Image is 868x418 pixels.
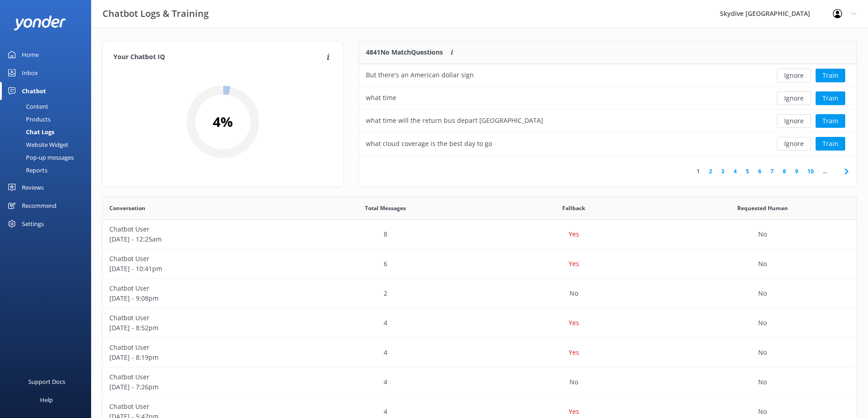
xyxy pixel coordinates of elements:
div: row [103,249,857,279]
a: 2 [704,167,717,176]
p: Chatbot User [109,313,284,323]
p: [DATE] - 8:52pm [109,323,284,333]
p: [DATE] - 10:41pm [109,264,284,274]
div: what time [366,93,396,103]
button: Train [816,114,845,128]
p: Yes [569,407,579,417]
a: 6 [754,167,766,176]
p: Chatbot User [109,342,284,353]
p: 4 [384,407,387,417]
p: [DATE] - 12:25am [109,234,284,244]
p: 6 [384,259,387,269]
div: Website Widget [5,138,68,151]
p: No [758,259,767,269]
p: Chatbot User [109,224,284,234]
img: yonder-white-logo.png [14,15,66,30]
a: 5 [741,167,754,176]
p: No [758,377,767,387]
p: 8 [384,229,387,239]
div: Help [40,391,53,409]
a: 8 [778,167,791,176]
p: No [758,229,767,239]
p: Yes [569,259,579,269]
span: Total Messages [365,204,406,212]
h2: 4 % [213,111,233,133]
div: row [359,132,857,155]
a: 4 [729,167,741,176]
p: No [758,407,767,417]
p: Yes [569,229,579,239]
div: row [103,279,857,308]
p: No [758,347,767,358]
p: Chatbot User [109,283,284,293]
button: Train [816,69,845,82]
a: 7 [766,167,778,176]
a: 3 [717,167,729,176]
p: [DATE] - 7:26pm [109,382,284,392]
div: Inbox [22,64,38,82]
p: Yes [569,318,579,328]
div: what time will the return bus depart [GEOGRAPHIC_DATA] [366,116,543,126]
p: Yes [569,347,579,358]
span: Fallback [562,204,585,212]
span: Conversation [109,204,145,212]
p: 4841 No Match Questions [366,47,443,57]
a: 10 [803,167,818,176]
button: Ignore [777,91,811,105]
div: Reviews [22,178,44,196]
p: Chatbot User [109,254,284,264]
p: No [758,318,767,328]
button: Train [816,137,845,151]
div: grid [359,64,857,155]
div: row [103,308,857,338]
div: Reports [5,164,47,176]
div: Products [5,113,51,126]
button: Ignore [777,114,811,128]
a: Website Widget [5,138,91,151]
button: Train [816,91,845,105]
p: 2 [384,288,387,298]
h4: Your Chatbot IQ [113,52,324,62]
div: Recommend [22,196,56,215]
p: No [758,288,767,298]
button: Ignore [777,69,811,82]
p: 4 [384,377,387,387]
div: row [103,368,857,397]
a: Chat Logs [5,126,91,138]
p: 4 [384,347,387,358]
a: Reports [5,164,91,176]
p: No [570,377,578,387]
div: Home [22,45,39,64]
a: 1 [692,167,704,176]
div: what cloud coverage is the best day to go [366,139,492,149]
button: Ignore [777,137,811,151]
div: row [359,87,857,110]
div: But there's an American dollar sign [366,70,474,80]
p: Chatbot User [109,402,284,412]
div: row [103,220,857,249]
span: ... [818,167,832,176]
span: Requested Human [737,204,788,212]
div: row [359,110,857,132]
div: row [103,338,857,368]
div: Support Docs [28,373,65,391]
p: [DATE] - 8:19pm [109,353,284,363]
div: Settings [22,215,44,233]
a: Products [5,113,91,126]
p: Chatbot User [109,372,284,382]
div: Chat Logs [5,126,54,138]
div: Chatbot [22,82,46,100]
p: [DATE] - 9:08pm [109,293,284,303]
div: Pop-up messages [5,151,74,164]
div: Content [5,100,48,113]
a: 9 [791,167,803,176]
a: Pop-up messages [5,151,91,164]
a: Content [5,100,91,113]
div: row [359,64,857,87]
h3: Chatbot Logs & Training [103,6,209,21]
p: 4 [384,318,387,328]
p: No [570,288,578,298]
